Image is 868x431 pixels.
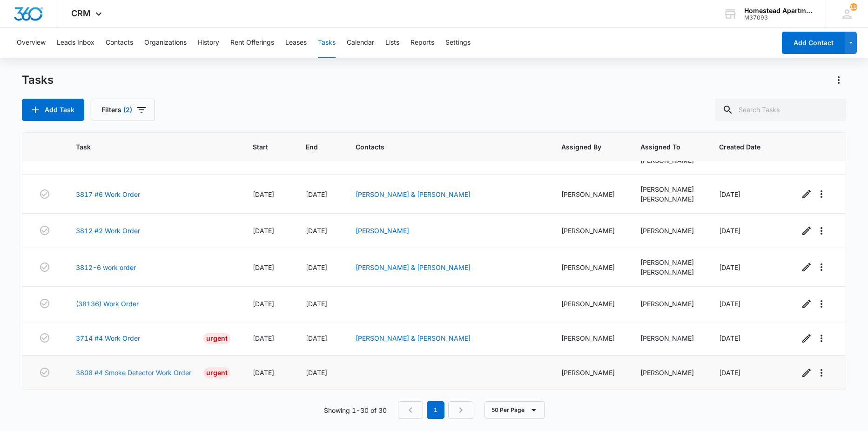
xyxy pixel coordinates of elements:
[831,73,846,88] button: Actions
[398,401,473,419] nav: Pagination
[561,142,604,152] span: Assigned By
[427,401,444,419] em: 1
[253,142,270,152] span: Start
[253,334,274,342] span: [DATE]
[76,333,140,343] a: 3714 #4 Work Order
[22,73,54,87] h1: Tasks
[561,368,618,377] div: [PERSON_NAME]
[356,190,471,198] a: [PERSON_NAME] & [PERSON_NAME]
[782,32,845,54] button: Add Contact
[230,28,274,58] button: Rent Offerings
[385,28,399,58] button: Lists
[57,28,94,58] button: Leads Inbox
[76,263,136,272] a: 3812-6 work order
[715,99,846,121] input: Search Tasks
[484,401,545,419] button: 50 Per Page
[719,142,763,152] span: Created Date
[744,14,812,21] div: account id
[76,142,217,152] span: Task
[356,263,471,271] a: [PERSON_NAME] & [PERSON_NAME]
[253,190,274,198] span: [DATE]
[306,300,327,308] span: [DATE]
[253,227,274,235] span: [DATE]
[306,369,327,377] span: [DATE]
[561,226,618,236] div: [PERSON_NAME]
[106,28,133,58] button: Contacts
[17,28,46,58] button: Overview
[744,7,812,14] div: account name
[76,226,140,236] a: 3812 #2 Work Order
[640,257,697,267] div: [PERSON_NAME]
[198,28,219,58] button: History
[445,28,471,58] button: Settings
[850,3,857,11] span: 110
[719,300,740,308] span: [DATE]
[347,28,374,58] button: Calendar
[324,405,387,415] p: Showing 1-30 of 30
[318,28,336,58] button: Tasks
[253,300,274,308] span: [DATE]
[561,299,618,309] div: [PERSON_NAME]
[356,334,471,342] a: [PERSON_NAME] & [PERSON_NAME]
[253,263,274,271] span: [DATE]
[561,333,618,343] div: [PERSON_NAME]
[640,184,697,194] div: [PERSON_NAME]
[850,3,857,11] div: notifications count
[640,333,697,343] div: [PERSON_NAME]
[76,189,140,199] a: 3817 #6 Work Order
[640,142,683,152] span: Assigned To
[144,28,187,58] button: Organizations
[123,107,132,113] span: (2)
[561,189,618,199] div: [PERSON_NAME]
[203,367,230,378] div: Urgent
[76,368,191,377] a: 3808 #4 Smoke Detector Work Order
[640,267,697,277] div: [PERSON_NAME]
[719,263,740,271] span: [DATE]
[306,142,320,152] span: End
[76,299,139,309] a: (38136) Work Order
[719,190,740,198] span: [DATE]
[719,369,740,377] span: [DATE]
[253,369,274,377] span: [DATE]
[306,334,327,342] span: [DATE]
[306,190,327,198] span: [DATE]
[71,8,91,18] span: CRM
[306,263,327,271] span: [DATE]
[561,263,618,272] div: [PERSON_NAME]
[356,227,409,235] a: [PERSON_NAME]
[640,299,697,309] div: [PERSON_NAME]
[306,227,327,235] span: [DATE]
[92,99,155,121] button: Filters(2)
[640,194,697,204] div: [PERSON_NAME]
[640,368,697,377] div: [PERSON_NAME]
[719,227,740,235] span: [DATE]
[410,28,434,58] button: Reports
[356,142,526,152] span: Contacts
[22,99,84,121] button: Add Task
[640,226,697,236] div: [PERSON_NAME]
[719,334,740,342] span: [DATE]
[203,333,230,344] div: Urgent
[285,28,307,58] button: Leases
